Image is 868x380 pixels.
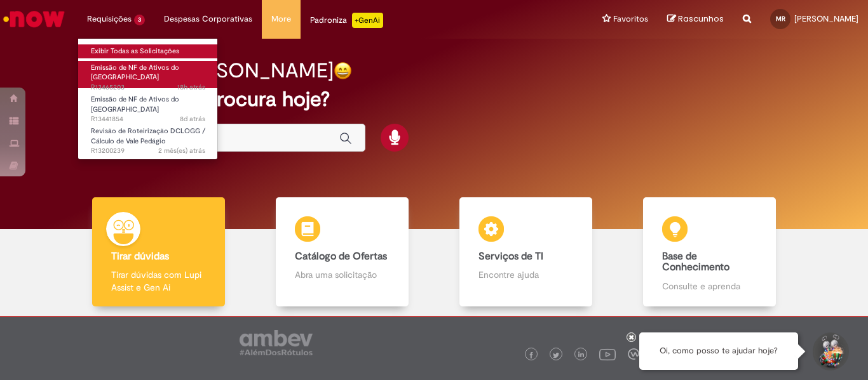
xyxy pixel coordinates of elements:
p: Abra uma solicitação [295,268,390,281]
span: R13441854 [91,114,205,124]
b: Serviços de TI [478,250,543,263]
img: logo_footer_youtube.png [599,346,616,362]
a: Exibir Todas as Solicitações [78,44,218,58]
div: Oi, como posso te ajudar hoje? [639,332,798,370]
span: MR [776,15,785,23]
span: 2 mês(es) atrás [158,146,205,155]
a: Aberto R13465203 : Emissão de NF de Ativos do ASVD [78,61,218,88]
span: R13200239 [91,146,205,156]
a: Aberto R13441854 : Emissão de NF de Ativos do ASVD [78,93,218,120]
span: 3 [134,15,145,25]
b: Base de Conhecimento [662,250,729,274]
a: Base de Conhecimento Consulte e aprenda [618,197,801,307]
p: Tirar dúvidas com Lupi Assist e Gen Ai [111,268,207,294]
p: Consulte e aprenda [662,280,757,292]
a: Catálogo de Ofertas Abra uma solicitação [250,197,434,307]
p: Encontre ajuda [478,268,574,281]
time: 19/06/2025 12:57:30 [158,146,205,155]
h2: O que você procura hoje? [90,88,778,110]
a: Serviços de TI Encontre ajuda [434,197,618,307]
span: [PERSON_NAME] [794,13,858,24]
span: Rascunhos [678,13,724,25]
img: logo_footer_facebook.png [528,352,534,358]
b: Tirar dúvidas [111,250,169,263]
span: 18h atrás [177,82,205,92]
span: Requisições [87,13,132,25]
time: 23/08/2025 11:26:54 [180,114,205,124]
span: Emissão de NF de Ativos do [GEOGRAPHIC_DATA] [91,95,179,114]
img: logo_footer_linkedin.png [578,351,585,359]
img: ServiceNow [1,6,67,32]
span: 8d atrás [180,114,205,124]
span: Favoritos [613,13,648,25]
b: Catálogo de Ofertas [295,250,387,263]
span: Emissão de NF de Ativos do [GEOGRAPHIC_DATA] [91,63,179,82]
p: +GenAi [352,13,383,28]
a: Tirar dúvidas Tirar dúvidas com Lupi Assist e Gen Ai [67,197,250,307]
span: Revisão de Roteirização DCLOGG / Cálculo de Vale Pedágio [91,126,205,146]
span: Despesas Corporativas [164,13,252,25]
img: logo_footer_ambev_rotulo_gray.png [240,330,313,355]
button: Iniciar Conversa de Suporte [811,332,849,370]
ul: Requisições [78,38,218,160]
time: 30/08/2025 15:51:52 [177,82,205,92]
a: Rascunhos [667,13,724,25]
span: R13465203 [91,82,205,93]
img: happy-face.png [334,62,352,80]
img: logo_footer_workplace.png [628,348,639,360]
a: Aberto R13200239 : Revisão de Roteirização DCLOGG / Cálculo de Vale Pedágio [78,124,218,152]
div: Padroniza [310,13,383,28]
span: More [271,13,291,25]
img: logo_footer_twitter.png [553,352,559,358]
